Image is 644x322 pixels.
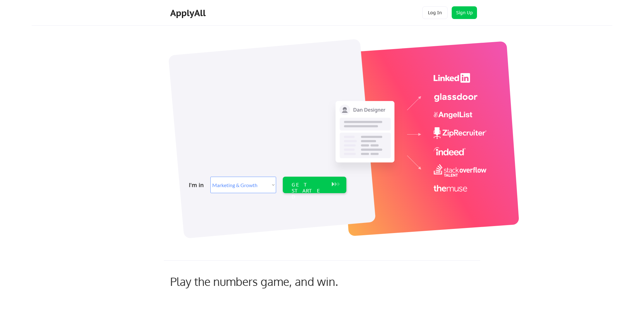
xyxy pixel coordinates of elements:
[452,6,477,19] button: Sign Up
[189,180,207,190] div: I'm in
[170,8,207,18] div: ApplyAll
[292,182,325,200] div: GET STARTED
[422,6,448,19] button: Log In
[170,275,366,288] div: Play the numbers game, and win.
